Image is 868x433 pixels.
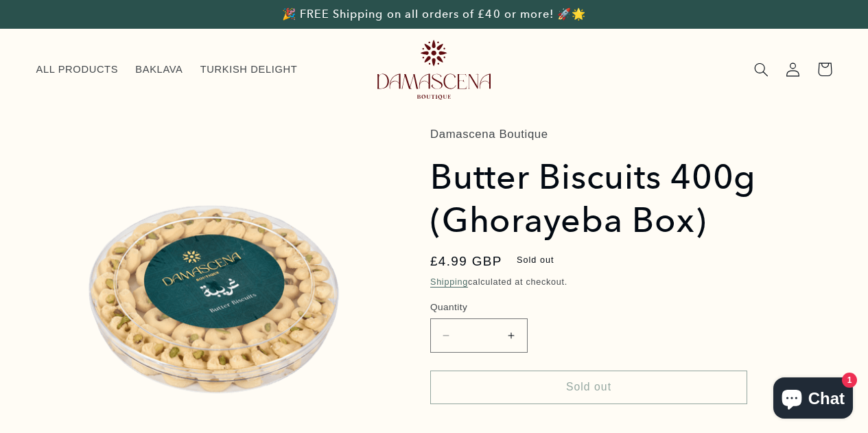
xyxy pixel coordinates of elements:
[377,40,491,100] img: Damascena Boutique
[353,34,515,104] a: Damascena Boutique
[430,252,502,271] span: £4.99 GBP
[430,301,747,314] label: Quantity
[769,377,857,422] inbox-online-store-chat: Shopify online store chat
[430,371,747,404] button: Sold out
[135,63,183,76] span: BAKLAVA
[282,8,586,21] span: 🎉 FREE Shipping on all orders of £40 or more! 🚀🌟
[430,124,832,145] p: Damascena Boutique
[430,275,832,290] div: calculated at checkout.
[746,54,777,85] summary: Search
[36,63,119,76] span: ALL PRODUCTS
[191,54,306,84] a: TURKISH DELIGHT
[430,277,468,287] a: Shipping
[430,155,832,241] h1: Butter Biscuits 400g (Ghorayeba Box)
[27,54,127,84] a: ALL PRODUCTS
[127,54,191,84] a: BAKLAVA
[506,252,564,270] span: Sold out
[200,63,298,76] span: TURKISH DELIGHT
